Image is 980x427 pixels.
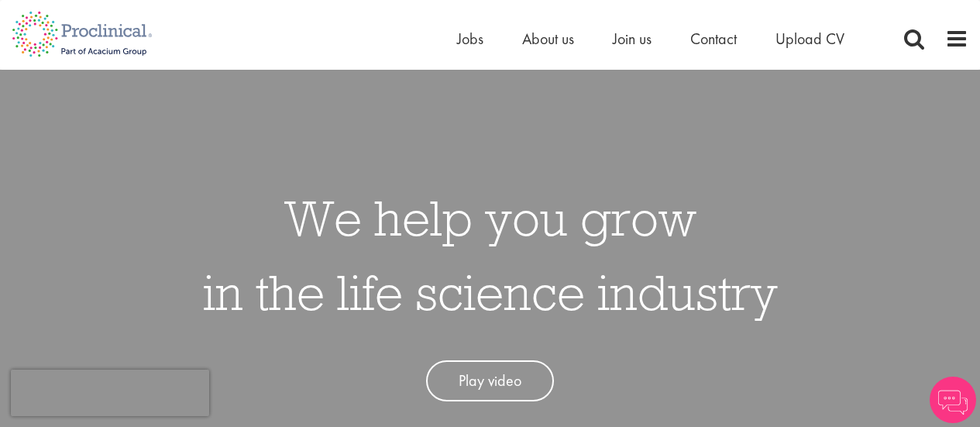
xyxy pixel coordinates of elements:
[426,360,554,401] a: Play video
[203,181,778,329] h1: We help you grow in the life science industry
[522,29,574,49] a: About us
[690,29,737,49] a: Contact
[775,29,844,49] a: Upload CV
[930,377,976,423] img: Chatbot
[613,29,652,49] a: Join us
[457,29,483,49] a: Jobs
